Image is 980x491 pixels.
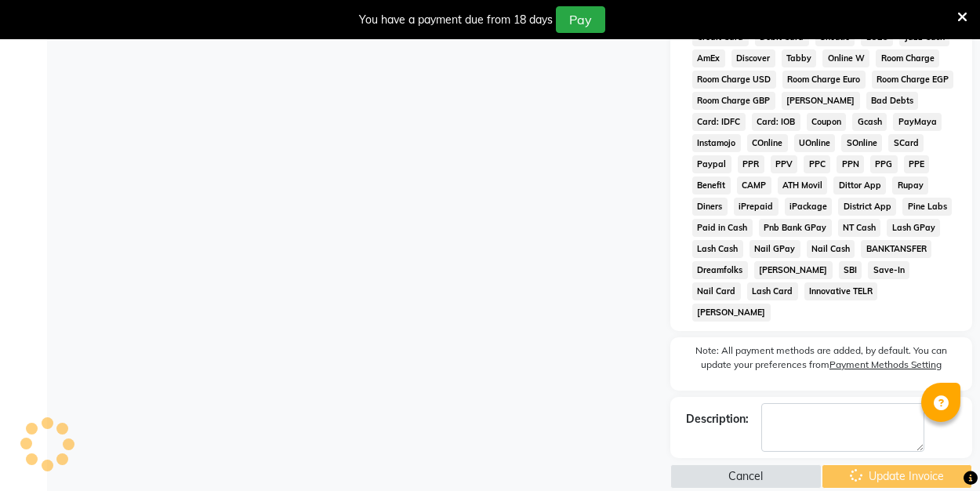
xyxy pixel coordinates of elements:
label: Note: All payment methods are added, by default. You can update your preferences from [686,344,956,378]
span: SBI [839,261,862,279]
span: Gcash [852,113,887,131]
span: COnline [747,134,788,152]
span: PPV [771,155,798,173]
span: Rupay [892,176,928,195]
span: Pnb Bank GPay [759,219,832,237]
span: Room Charge EGP [872,71,954,89]
span: Dreamfolks [692,261,748,279]
span: PPG [870,155,898,173]
span: Nail Cash [807,240,855,258]
span: Benefit [692,176,731,195]
span: Nail Card [692,282,741,300]
span: iPrepaid [734,198,779,216]
span: [PERSON_NAME] [782,92,860,110]
span: Lash Cash [692,240,743,258]
div: Description: [686,411,749,427]
span: [PERSON_NAME] [692,304,771,322]
span: Card: IDFC [692,113,746,131]
span: Paypal [692,155,731,173]
span: Coupon [807,113,847,131]
span: [PERSON_NAME] [754,261,833,279]
span: Room Charge GBP [692,92,775,110]
span: Room Charge USD [692,71,776,89]
span: Paid in Cash [692,219,753,237]
span: ATH Movil [778,176,828,195]
span: Lash Card [747,282,798,300]
button: Cancel [670,464,822,489]
span: NT Cash [838,219,881,237]
span: Nail GPay [750,240,800,258]
span: BANKTANSFER [861,240,931,258]
span: Card: IOB [752,113,800,131]
span: iPackage [785,198,833,216]
span: Innovative TELR [804,282,878,300]
span: PPN [837,155,864,173]
span: SCard [888,134,924,152]
span: Instamojo [692,134,741,152]
span: Discover [731,49,775,67]
span: Online W [822,49,869,67]
span: Dittor App [833,176,886,195]
button: Pay [556,6,605,33]
span: Diners [692,198,728,216]
span: Lash GPay [887,219,940,237]
span: District App [838,198,896,216]
span: CAMP [737,176,771,195]
span: PPE [904,155,930,173]
span: SOnline [841,134,882,152]
span: PayMaya [893,113,942,131]
label: Payment Methods Setting [829,358,942,372]
span: Tabby [782,49,817,67]
span: PPC [804,155,830,173]
span: AmEx [692,49,725,67]
span: Bad Debts [866,92,919,110]
span: Room Charge [876,49,939,67]
span: UOnline [794,134,836,152]
span: Save-In [868,261,909,279]
span: Pine Labs [902,198,952,216]
div: You have a payment due from 18 days [359,12,553,28]
span: Room Charge Euro [782,71,866,89]
span: PPR [738,155,764,173]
